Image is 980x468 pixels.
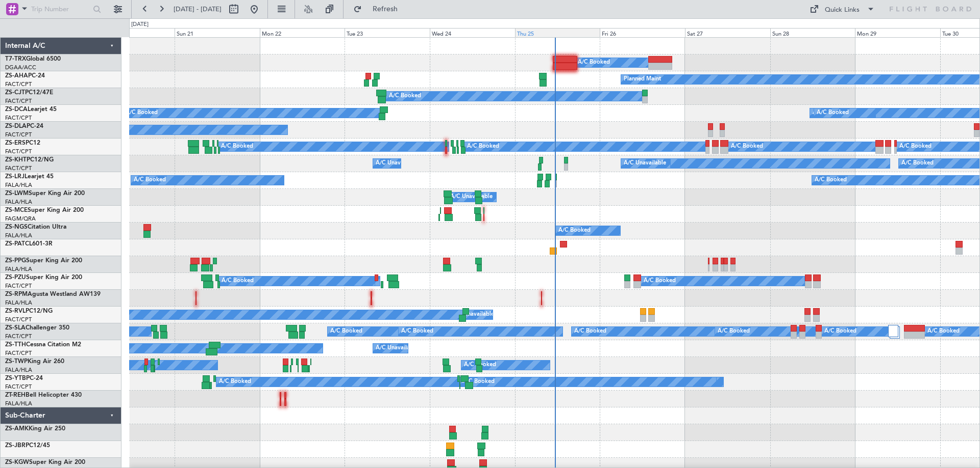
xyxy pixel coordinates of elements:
[5,325,69,331] a: ZS-SLAChallenger 350
[260,28,345,37] div: Mon 22
[5,198,32,206] a: FALA/HLA
[5,73,45,79] a: ZS-AHAPC-24
[5,224,66,230] a: ZS-NGSCitation Ultra
[515,28,600,37] div: Thu 25
[5,90,53,96] a: ZS-CJTPC12/47E
[813,105,845,121] div: A/C Booked
[452,307,494,322] div: A/C Unavailable
[5,106,57,113] a: ZS-DCALearjet 45
[5,392,26,398] span: ZT-REH
[624,156,666,171] div: A/C Unavailable
[5,181,32,189] a: FALA/HLA
[5,359,64,365] a: ZS-TWPKing Air 260
[5,291,101,297] a: ZS-RPMAgusta Westland AW139
[5,274,82,281] a: ZS-PZUSuper King Air 200
[5,342,81,348] a: ZS-TTHCessna Citation M2
[5,383,32,391] a: FACT/CPT
[5,80,32,88] a: FACT/CPT
[31,2,90,17] input: Trip Number
[5,148,32,155] a: FACT/CPT
[5,215,36,223] a: FAGM/QRA
[901,156,934,171] div: A/C Booked
[5,140,40,146] a: ZS-ERSPC12
[5,106,28,113] span: ZS-DCA
[349,1,410,17] button: Refresh
[5,157,27,163] span: ZS-KHT
[5,258,82,264] a: ZS-PPGSuper King Air 200
[685,28,770,37] div: Sat 27
[817,105,849,121] div: A/C Booked
[376,156,418,171] div: A/C Unavailable
[574,324,606,339] div: A/C Booked
[5,459,85,465] a: ZS-KGWSuper King Air 200
[927,324,960,339] div: A/C Booked
[5,400,32,407] a: FALA/HLA
[221,139,253,154] div: A/C Booked
[174,5,222,14] span: [DATE] - [DATE]
[5,207,28,213] span: ZS-MCE
[219,374,251,390] div: A/C Booked
[175,28,260,37] div: Sun 21
[364,6,407,13] span: Refresh
[345,28,430,37] div: Tue 23
[5,140,26,146] span: ZS-ERS
[5,241,25,247] span: ZS-PAT
[718,324,750,339] div: A/C Booked
[5,64,36,71] a: DGAA/ACC
[5,308,53,314] a: ZS-RVLPC12/NG
[5,241,53,247] a: ZS-PATCL601-3R
[5,333,32,340] a: FACT/CPT
[389,89,421,104] div: A/C Booked
[731,139,763,154] div: A/C Booked
[131,20,149,29] div: [DATE]
[134,173,166,188] div: A/C Booked
[5,56,26,62] span: T7-TRX
[5,342,26,348] span: ZS-TTH
[5,443,50,449] a: ZS-JBRPC12/45
[5,274,26,281] span: ZS-PZU
[644,273,676,289] div: A/C Booked
[5,308,26,314] span: ZS-RVL
[462,374,495,390] div: A/C Booked
[330,324,362,339] div: A/C Booked
[5,131,32,139] a: FACT/CPT
[770,28,855,37] div: Sun 28
[825,5,860,15] div: Quick Links
[401,324,433,339] div: A/C Booked
[5,56,61,62] a: T7-TRXGlobal 6500
[804,1,880,17] button: Quick Links
[5,426,65,432] a: ZS-AMKKing Air 250
[624,72,661,87] div: Planned Maint
[578,55,610,70] div: A/C Booked
[467,139,499,154] div: A/C Booked
[5,258,26,264] span: ZS-PPG
[5,316,32,323] a: FACT/CPT
[5,291,28,297] span: ZS-RPM
[5,375,43,381] a: ZS-YTBPC-24
[222,273,254,289] div: A/C Booked
[464,357,496,373] div: A/C Booked
[899,139,932,154] div: A/C Booked
[5,359,28,365] span: ZS-TWP
[600,28,685,37] div: Fri 26
[376,341,418,356] div: A/C Unavailable
[5,207,84,213] a: ZS-MCESuper King Air 200
[5,366,32,374] a: FALA/HLA
[430,28,515,37] div: Wed 24
[5,157,54,163] a: ZS-KHTPC12/NG
[450,189,493,205] div: A/C Unavailable
[5,164,32,172] a: FACT/CPT
[5,190,29,197] span: ZS-LWM
[5,325,26,331] span: ZS-SLA
[5,123,43,129] a: ZS-DLAPC-24
[5,232,32,239] a: FALA/HLA
[5,190,85,197] a: ZS-LWMSuper King Air 200
[5,282,32,290] a: FACT/CPT
[5,375,26,381] span: ZS-YTB
[824,324,856,339] div: A/C Booked
[5,174,54,180] a: ZS-LRJLearjet 45
[815,173,847,188] div: A/C Booked
[5,174,24,180] span: ZS-LRJ
[5,459,29,465] span: ZS-KGW
[5,90,25,96] span: ZS-CJT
